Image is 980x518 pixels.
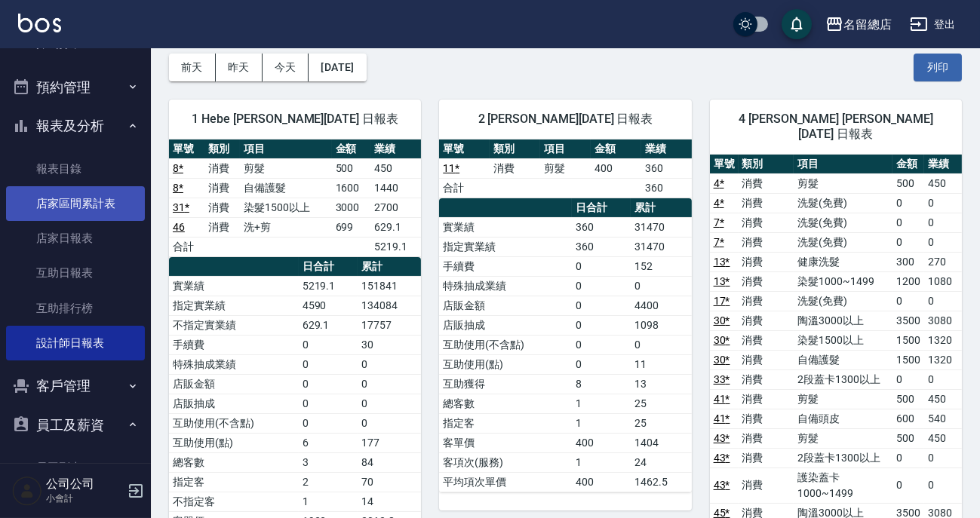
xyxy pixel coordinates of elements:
[540,139,591,159] th: 項目
[924,291,962,311] td: 0
[299,433,358,452] td: 6
[572,413,631,433] td: 1
[439,139,691,198] table: a dense table
[169,54,216,81] button: 前天
[631,394,691,413] td: 25
[641,158,692,178] td: 360
[794,291,892,311] td: 洗髮(免費)
[371,178,422,198] td: 1440
[843,15,892,34] div: 名留總店
[710,155,739,174] th: 單號
[631,256,691,276] td: 152
[572,433,631,452] td: 400
[439,374,572,394] td: 互助獲得
[591,139,641,159] th: 金額
[204,198,240,217] td: 消費
[6,326,145,360] a: 設計師日報表
[794,232,892,252] td: 洗髮(免費)
[332,217,371,237] td: 699
[794,193,892,213] td: 洗髮(免費)
[358,374,421,394] td: 0
[439,354,572,374] td: 互助使用(點)
[309,54,366,81] button: [DATE]
[924,173,962,193] td: 450
[794,467,892,503] td: 護染蓋卡1000~1499
[782,9,812,39] button: save
[924,369,962,389] td: 0
[794,311,892,330] td: 陶溫3000以上
[299,335,358,354] td: 0
[299,374,358,394] td: 0
[794,213,892,232] td: 洗髮(免費)
[358,296,421,315] td: 134084
[892,271,924,291] td: 1200
[794,448,892,467] td: 2段蓋卡1300以上
[169,472,299,492] td: 指定客
[631,374,691,394] td: 13
[358,276,421,296] td: 151841
[299,296,358,315] td: 4590
[169,374,299,394] td: 店販金額
[892,173,924,193] td: 500
[924,271,962,291] td: 1080
[728,112,944,142] span: 4 [PERSON_NAME] [PERSON_NAME][DATE] 日報表
[631,237,691,256] td: 31470
[739,173,794,193] td: 消費
[169,315,299,335] td: 不指定實業績
[739,311,794,330] td: 消費
[457,112,673,127] span: 2 [PERSON_NAME][DATE] 日報表
[924,330,962,350] td: 1320
[572,452,631,472] td: 1
[572,237,631,256] td: 360
[240,178,331,198] td: 自備護髮
[46,477,123,492] h5: 公司公司
[169,433,299,452] td: 互助使用(點)
[169,139,421,257] table: a dense table
[892,350,924,369] td: 1500
[169,335,299,354] td: 手續費
[892,193,924,213] td: 0
[794,350,892,369] td: 自備護髮
[169,492,299,511] td: 不指定客
[924,252,962,271] td: 270
[892,467,924,503] td: 0
[739,193,794,213] td: 消費
[204,158,240,178] td: 消費
[439,237,572,256] td: 指定實業績
[6,366,145,406] button: 客戶管理
[892,232,924,252] td: 0
[439,276,572,296] td: 特殊抽成業績
[739,232,794,252] td: 消費
[439,335,572,354] td: 互助使用(不含點)
[439,452,572,472] td: 客項次(服務)
[6,406,145,445] button: 員工及薪資
[332,158,371,178] td: 500
[187,112,403,127] span: 1 Hebe [PERSON_NAME][DATE] 日報表
[6,256,145,290] a: 互助日報表
[6,68,145,107] button: 預約管理
[892,428,924,448] td: 500
[299,413,358,433] td: 0
[572,354,631,374] td: 0
[924,193,962,213] td: 0
[572,335,631,354] td: 0
[914,54,962,81] button: 列印
[572,394,631,413] td: 1
[299,315,358,335] td: 629.1
[439,256,572,276] td: 手續費
[371,139,422,159] th: 業績
[169,296,299,315] td: 指定實業績
[631,335,691,354] td: 0
[892,409,924,428] td: 600
[572,276,631,296] td: 0
[794,155,892,174] th: 項目
[739,350,794,369] td: 消費
[739,291,794,311] td: 消費
[924,428,962,448] td: 450
[631,472,691,492] td: 1462.5
[439,296,572,315] td: 店販金額
[892,369,924,389] td: 0
[892,291,924,311] td: 0
[169,394,299,413] td: 店販抽成
[540,158,591,178] td: 剪髮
